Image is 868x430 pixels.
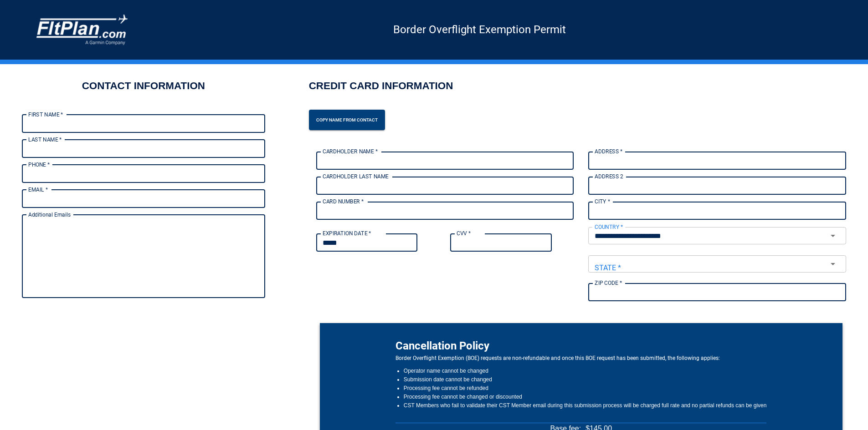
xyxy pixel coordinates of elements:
[395,354,766,363] span: Border Overflight Exemption (BOE) requests are non-refundable and once this BOE request has been ...
[323,172,389,180] label: CARDHOLDER LAST NAME
[309,79,453,100] h2: CREDIT CARD INFORMATION
[822,229,843,242] button: Open
[595,172,623,180] label: ADDRESS 2
[28,136,62,143] label: LAST NAME *
[36,15,128,45] img: COMPANY LOGO
[28,299,259,309] p: Up to X email addresses separated by a comma
[128,29,832,30] h5: Border Overflight Exemption Permit
[595,223,623,231] label: COUNTRY *
[404,375,767,384] li: Submission date cannot be changed
[82,79,205,93] h2: CONTACT INFORMATION
[28,211,71,218] label: Additional Emails
[404,367,767,375] li: Operator name cannot be changed
[404,384,767,393] li: Processing fee cannot be refunded
[28,161,50,168] label: PHONE *
[822,258,843,270] button: Open
[28,111,63,118] label: FIRST NAME *
[309,110,385,130] button: Copy name from contact
[323,147,378,155] label: CARDHOLDER NAME *
[323,197,364,205] label: CARD NUMBER *
[595,147,623,155] label: ADDRESS *
[323,229,371,237] label: EXPIRATION DATE *
[404,401,767,410] li: CST Members who fail to validate their CST Member email during this submission process will be ch...
[395,338,766,354] p: Cancellation Policy
[28,186,48,193] label: EMAIL *
[404,393,767,401] li: Processing fee cannot be changed or discounted
[457,229,471,237] label: CVV *
[595,279,622,287] label: ZIP CODE *
[595,197,610,205] label: CITY *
